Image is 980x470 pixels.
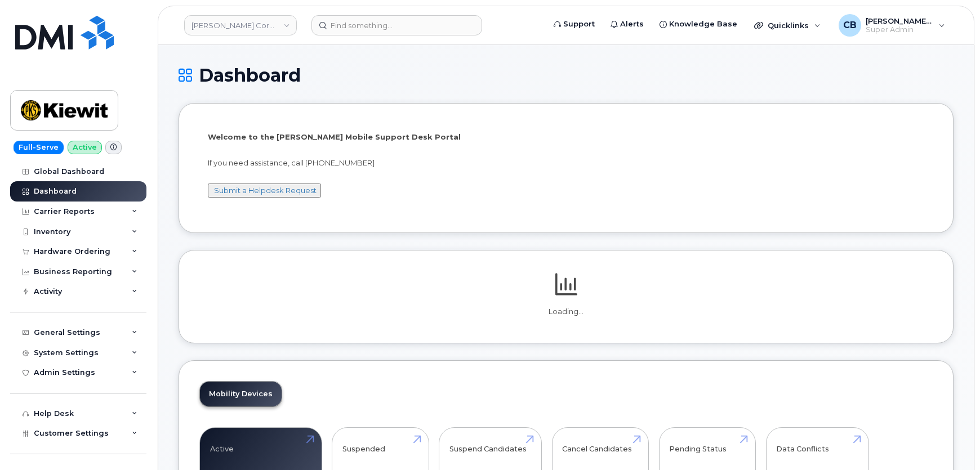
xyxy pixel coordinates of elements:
a: Submit a Helpdesk Request [214,186,317,195]
a: Mobility Devices [200,382,282,406]
button: Submit a Helpdesk Request [208,183,321,198]
p: Welcome to the [PERSON_NAME] Mobile Support Desk Portal [208,132,924,142]
p: Loading... [199,307,933,317]
h1: Dashboard [179,65,954,85]
p: If you need assistance, call [PHONE_NUMBER] [208,158,924,168]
